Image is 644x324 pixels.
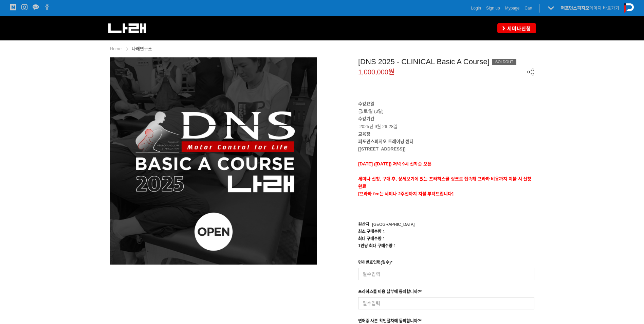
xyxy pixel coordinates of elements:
[492,59,516,65] div: SOLDOUT
[486,5,500,12] a: Sign up
[358,101,374,106] strong: 수강요일
[358,139,413,144] strong: 퍼포먼스피지오 트레이닝 센터
[358,191,454,196] span: [프라하 fee는 세미나 2주전까지 지불 부탁드립니다]
[358,288,422,297] div: 프라하스쿨 비용 납부에 동의합니까?
[525,5,532,12] a: Cart
[358,69,394,75] span: 1,000,000원
[372,222,415,227] span: [GEOGRAPHIC_DATA]
[358,259,392,268] div: 면허번호입력(필수)
[561,5,619,11] a: 퍼포먼스피지오페이지 바로가기
[383,236,385,241] span: 1
[358,116,374,121] strong: 수강기간
[110,46,122,51] a: Home
[358,297,534,309] input: 필수입력
[358,115,534,130] p: 2025년 9월 26-28일
[358,222,369,227] span: 원산지
[358,236,382,241] span: 최대 구매수량
[505,5,520,12] a: Mypage
[505,25,531,32] span: 세미나신청
[497,23,536,33] a: 세미나신청
[358,161,431,166] span: [DATE] ([DATE]) 저녁 9시 선착순 오픈
[132,46,152,51] a: 나래연구소
[394,244,396,248] span: 1
[358,244,392,248] span: 1인당 최대 구매수량
[358,229,382,234] span: 최소 구매수량
[358,176,531,189] strong: 세미나 신청, 구매 후, 상세보기에 있는 프라하스쿨 링크로 접속해 프라하 비용까지 지불 시 신청완료
[358,131,370,137] strong: 교육장
[471,5,481,12] a: Login
[358,146,405,151] strong: [[STREET_ADDRESS]]
[561,5,589,11] strong: 퍼포먼스피지오
[358,100,534,115] p: 금/토/일 (3일)
[383,229,385,234] span: 1
[358,268,534,280] input: 필수입력
[358,57,534,66] div: [DNS 2025 - CLINICAL Basic A Course]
